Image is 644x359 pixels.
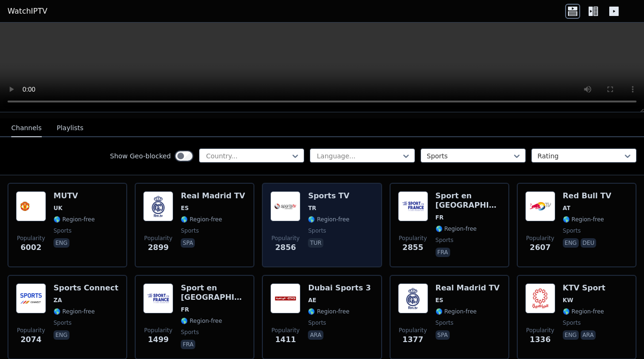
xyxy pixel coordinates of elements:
span: Popularity [526,327,554,334]
h6: Sports Connect [54,283,118,293]
span: 2856 [275,242,296,253]
h6: KTV Sport [563,283,606,293]
h6: Dubai Sports 3 [308,283,371,293]
span: 🌎 Region-free [308,308,349,315]
h6: Sport en [GEOGRAPHIC_DATA] [436,191,501,210]
img: Real Madrid TV [143,191,173,221]
span: 1377 [402,334,423,345]
span: ES [181,204,189,212]
label: Show Geo-blocked [110,151,171,161]
span: UK [54,204,62,212]
span: 2855 [402,242,423,253]
p: tur [308,238,323,248]
h6: MUTV [54,191,95,201]
span: 2074 [21,334,42,345]
span: 🌎 Region-free [436,308,477,315]
span: 🌎 Region-free [54,216,95,223]
span: 1411 [275,334,296,345]
span: ZA [54,297,62,304]
p: eng [54,238,69,248]
span: Popularity [271,234,299,242]
img: Dubai Sports 3 [270,283,300,313]
img: Sports Connect [16,283,46,313]
span: 🌎 Region-free [181,317,222,325]
span: Popularity [271,327,299,334]
span: 🌎 Region-free [436,225,477,233]
span: sports [308,319,326,327]
span: sports [563,227,581,234]
span: sports [563,319,581,327]
p: spa [436,330,450,340]
p: eng [563,238,579,248]
span: sports [54,227,71,234]
span: Popularity [399,327,427,334]
span: sports [436,236,453,244]
span: 2607 [530,242,551,253]
h6: Real Madrid TV [181,191,245,201]
span: 🌎 Region-free [563,216,604,223]
span: 2899 [148,242,169,253]
button: Channels [11,119,42,137]
p: fra [436,248,450,257]
span: 1336 [530,334,551,345]
span: ES [436,297,444,304]
img: Sport en France [398,191,428,221]
a: WatchIPTV [8,6,47,17]
span: FR [181,306,189,313]
span: FR [436,214,444,221]
p: ara [581,330,596,340]
p: deu [581,238,597,248]
h6: Sport en [GEOGRAPHIC_DATA] [181,283,246,302]
img: Real Madrid TV [398,283,428,313]
img: Sports TV [270,191,300,221]
p: eng [563,330,579,340]
span: TR [308,204,316,212]
img: Sport en France [143,283,173,313]
h6: Real Madrid TV [436,283,500,293]
p: ara [308,330,323,340]
span: Popularity [144,234,172,242]
span: KW [563,297,574,304]
h6: Sports TV [308,191,349,201]
span: sports [308,227,326,234]
span: AE [308,297,316,304]
span: 1499 [148,334,169,345]
h6: Red Bull TV [563,191,612,201]
p: eng [54,330,69,340]
span: sports [436,319,453,327]
span: Popularity [399,234,427,242]
span: Popularity [17,327,45,334]
span: 🌎 Region-free [308,216,349,223]
span: Popularity [526,234,554,242]
img: MUTV [16,191,46,221]
p: fra [181,340,195,349]
span: sports [181,328,199,336]
span: Popularity [144,327,172,334]
span: AT [563,204,571,212]
button: Playlists [57,119,84,137]
span: 🌎 Region-free [54,308,95,315]
span: Popularity [17,234,45,242]
span: 🌎 Region-free [181,216,222,223]
img: Red Bull TV [525,191,555,221]
span: sports [54,319,71,327]
span: 6002 [21,242,42,253]
img: KTV Sport [525,283,555,313]
span: 🌎 Region-free [563,308,604,315]
p: spa [181,238,195,248]
span: sports [181,227,199,234]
